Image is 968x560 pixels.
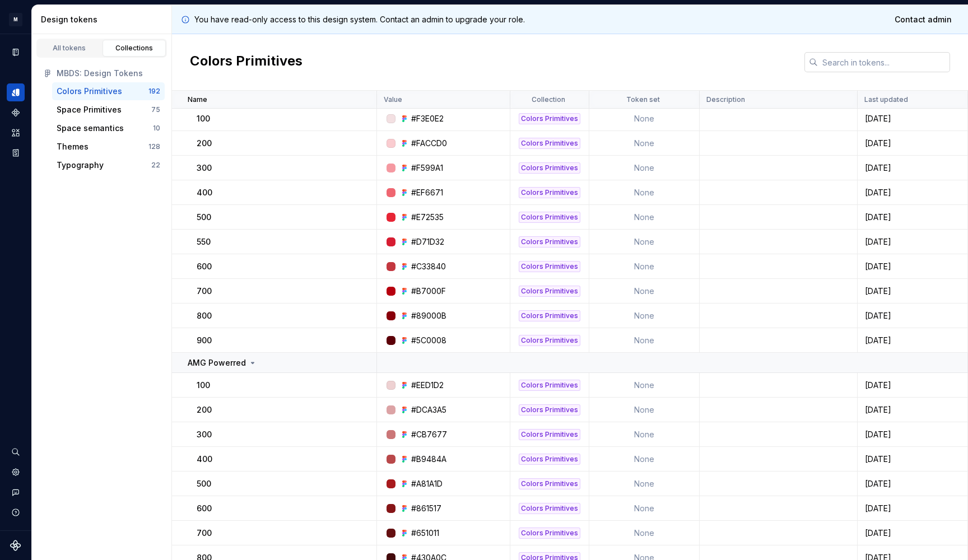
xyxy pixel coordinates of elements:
[151,105,160,114] div: 75
[519,404,580,416] div: Colors Primitives
[106,44,162,53] div: Collections
[589,422,700,447] td: None
[197,478,211,489] p: 500
[887,10,959,30] a: Contact admin
[57,68,160,79] div: MBDS: Design Tokens
[188,95,207,104] p: Name
[589,472,700,496] td: None
[411,261,446,272] div: #C33840
[411,528,439,539] div: #651011
[57,123,124,134] div: Space semantics
[197,310,212,321] p: 800
[589,131,700,156] td: None
[52,82,165,100] button: Colors Primitives192
[7,463,25,481] a: Settings
[197,404,212,416] p: 200
[589,230,700,254] td: None
[858,138,967,149] div: [DATE]
[41,14,167,25] div: Design tokens
[818,52,950,72] input: Search in tokens...
[197,503,212,514] p: 600
[411,335,446,346] div: #5C0008
[858,503,967,514] div: [DATE]
[519,236,580,248] div: Colors Primitives
[519,478,580,489] div: Colors Primitives
[7,144,25,162] a: Storybook stories
[858,261,967,272] div: [DATE]
[519,113,580,124] div: Colors Primitives
[197,187,212,198] p: 400
[519,212,580,223] div: Colors Primitives
[589,521,700,545] td: None
[532,95,565,104] p: Collection
[589,279,700,304] td: None
[858,380,967,391] div: [DATE]
[858,113,967,124] div: [DATE]
[519,261,580,272] div: Colors Primitives
[41,44,97,53] div: All tokens
[519,503,580,514] div: Colors Primitives
[411,162,443,174] div: #F599A1
[153,124,160,133] div: 10
[197,236,211,248] p: 550
[519,454,580,465] div: Colors Primitives
[858,286,967,297] div: [DATE]
[864,95,908,104] p: Last updated
[706,95,745,104] p: Description
[858,187,967,198] div: [DATE]
[411,310,446,321] div: #89000B
[858,310,967,321] div: [DATE]
[190,52,302,72] h2: Colors Primitives
[52,119,165,137] button: Space semantics10
[858,429,967,440] div: [DATE]
[519,528,580,539] div: Colors Primitives
[52,156,165,174] button: Typography22
[411,503,441,514] div: #861517
[411,187,443,198] div: #EF6671
[7,124,25,142] a: Assets
[589,156,700,180] td: None
[384,95,402,104] p: Value
[858,212,967,223] div: [DATE]
[589,447,700,472] td: None
[9,13,22,26] div: M
[197,261,212,272] p: 600
[411,429,447,440] div: #CB7677
[197,286,212,297] p: 700
[197,138,212,149] p: 200
[7,43,25,61] div: Documentation
[52,101,165,119] button: Space Primitives75
[519,335,580,346] div: Colors Primitives
[52,138,165,156] button: Themes128
[10,540,21,551] svg: Supernova Logo
[858,162,967,174] div: [DATE]
[197,212,211,223] p: 500
[411,478,443,489] div: #A81A1D
[519,429,580,440] div: Colors Primitives
[589,398,700,422] td: None
[589,205,700,230] td: None
[589,180,700,205] td: None
[589,373,700,398] td: None
[2,7,29,31] button: M
[197,335,212,346] p: 900
[148,142,160,151] div: 128
[7,443,25,461] div: Search ⌘K
[589,304,700,328] td: None
[197,380,210,391] p: 100
[151,161,160,170] div: 22
[519,187,580,198] div: Colors Primitives
[57,104,122,115] div: Space Primitives
[858,335,967,346] div: [DATE]
[197,454,212,465] p: 400
[188,357,246,368] p: AMG Powerred
[411,380,444,391] div: #EED1D2
[7,104,25,122] a: Components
